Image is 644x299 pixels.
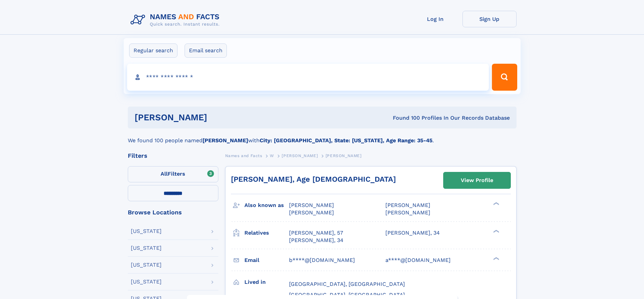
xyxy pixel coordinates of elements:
[260,137,432,144] b: City: [GEOGRAPHIC_DATA], State: [US_STATE], Age Range: 35-45
[444,172,510,188] a: View Profile
[282,153,318,158] span: [PERSON_NAME]
[270,151,274,160] a: W
[385,202,430,208] span: [PERSON_NAME]
[244,276,289,288] h3: Lived in
[282,151,318,160] a: [PERSON_NAME]
[161,171,168,177] span: All
[289,281,405,287] span: [GEOGRAPHIC_DATA], [GEOGRAPHIC_DATA]
[385,209,430,216] span: [PERSON_NAME]
[231,175,396,183] a: [PERSON_NAME], Age [DEMOGRAPHIC_DATA]
[128,128,517,145] div: We found 100 people named with .
[128,11,225,29] img: Logo Names and Facts
[289,237,343,244] a: [PERSON_NAME], 34
[127,64,489,91] input: search input
[185,43,227,58] label: Email search
[202,137,248,144] b: [PERSON_NAME]
[129,43,177,58] label: Regular search
[135,113,300,122] h1: [PERSON_NAME]
[244,255,289,266] h3: Email
[289,202,334,208] span: [PERSON_NAME]
[225,151,262,160] a: Names and Facts
[408,11,462,27] a: Log In
[131,229,162,234] div: [US_STATE]
[289,229,343,237] a: [PERSON_NAME], 57
[289,209,334,216] span: [PERSON_NAME]
[385,229,440,237] a: [PERSON_NAME], 34
[128,166,218,182] label: Filters
[270,153,274,158] span: W
[492,64,517,91] button: Search Button
[492,256,500,261] div: ❯
[492,202,500,206] div: ❯
[131,262,162,268] div: [US_STATE]
[492,229,500,233] div: ❯
[300,114,510,122] div: Found 100 Profiles In Our Records Database
[244,200,289,211] h3: Also known as
[128,153,218,159] div: Filters
[326,153,362,158] span: [PERSON_NAME]
[131,245,162,251] div: [US_STATE]
[289,292,405,298] span: [GEOGRAPHIC_DATA], [GEOGRAPHIC_DATA]
[462,11,517,27] a: Sign Up
[461,173,493,188] div: View Profile
[244,227,289,239] h3: Relatives
[131,279,162,285] div: [US_STATE]
[128,209,218,215] div: Browse Locations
